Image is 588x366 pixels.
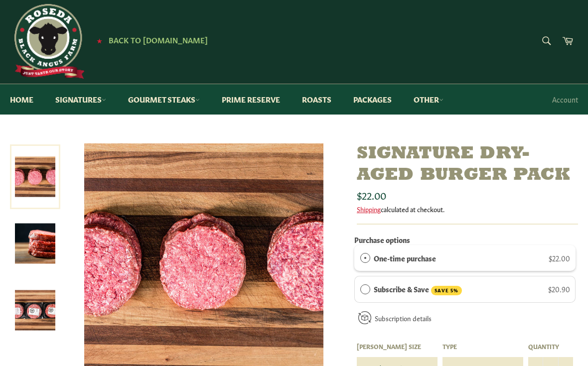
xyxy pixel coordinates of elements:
[357,144,578,187] h1: Signature Dry-Aged Burger Pack
[357,188,386,202] span: $22.00
[357,205,381,214] a: Shipping
[374,284,462,296] label: Subscribe & Save
[360,284,370,295] div: Subscribe & Save
[549,253,570,263] span: $22.00
[109,35,208,45] span: Back to [DOMAIN_NAME]
[360,253,370,264] div: One-time purchase
[292,85,341,115] a: Roasts
[10,4,85,79] img: Roseda Beef
[118,85,210,115] a: Gourmet Steaks
[357,205,578,214] div: calculated at checkout.
[92,37,208,45] a: ★ Back to [DOMAIN_NAME]
[15,224,55,264] img: Signature Dry-Aged Burger Pack
[374,253,436,264] label: One-time purchase
[343,85,402,115] a: Packages
[528,343,573,351] label: Quantity
[431,286,462,296] span: SAVE 5%
[404,85,453,115] a: Other
[97,37,102,45] span: ★
[15,291,55,331] img: Signature Dry-Aged Burger Pack
[212,85,290,115] a: Prime Reserve
[547,85,583,115] a: Account
[354,235,410,245] label: Purchase options
[357,343,438,351] label: [PERSON_NAME] Size
[45,85,116,115] a: Signatures
[548,284,570,294] span: $20.90
[442,343,523,351] label: Type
